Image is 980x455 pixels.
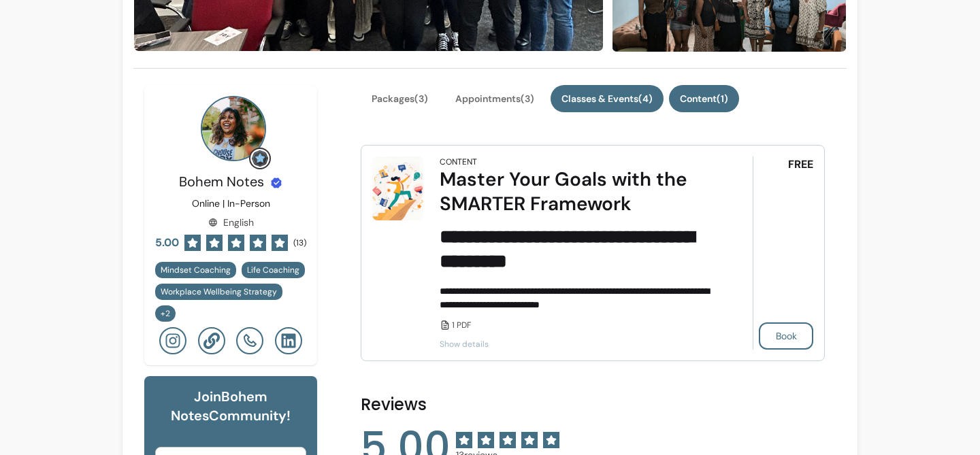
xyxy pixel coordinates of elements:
div: English [208,216,254,229]
button: Appointments(3) [444,85,545,112]
img: Provider image [201,96,266,161]
div: FREE [753,156,813,350]
span: 5.00 [155,235,179,251]
button: Content(1) [669,85,739,112]
span: Show details [440,339,715,350]
span: + 2 [158,308,173,319]
div: Master Your Goals with the SMARTER Framework [440,167,715,216]
h2: Reviews [361,394,825,416]
span: Bohem Notes [179,173,264,190]
span: Mindset Coaching [161,265,231,275]
span: Workplace Wellbeing Strategy [161,286,277,297]
img: Master Your Goals with the SMARTER Framework [372,156,423,220]
div: Content [440,156,477,167]
img: Grow [252,150,268,167]
span: Life Coaching [247,265,299,275]
p: Online | In-Person [192,197,270,210]
div: 1 PDF [440,320,715,331]
button: Packages(3) [361,85,439,112]
button: Book [759,322,813,350]
button: Classes & Events(4) [551,85,664,112]
span: ( 13 ) [293,237,306,248]
h6: Join Bohem Notes Community! [155,387,306,425]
